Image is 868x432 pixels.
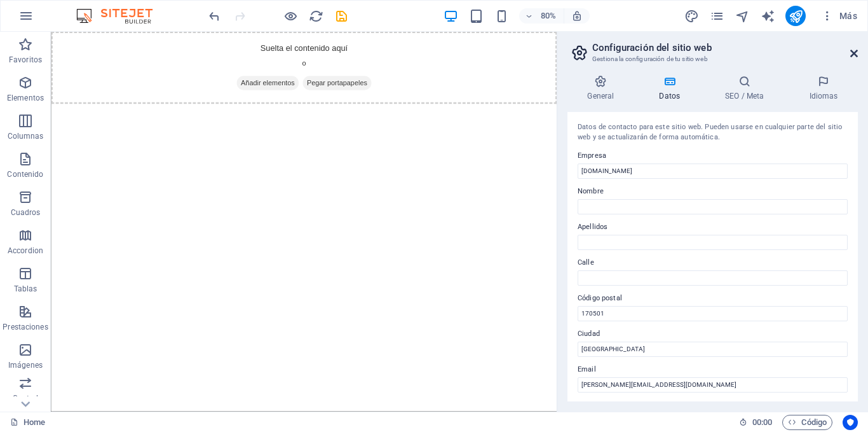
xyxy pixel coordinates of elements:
label: Teléfono [578,398,848,413]
button: Código [782,415,832,430]
img: Editor Logo [73,8,168,24]
span: : [761,417,763,427]
button: pages [709,8,724,24]
div: Datos de contacto para este sitio web. Pueden usarse en cualquier parte del sitio web y se actual... [578,122,848,143]
span: Código [788,415,827,430]
h4: General [567,75,639,102]
h6: Tiempo de la sesión [739,415,773,430]
i: Diseño (Ctrl+Alt+Y) [684,9,699,24]
p: Tablas [14,284,37,294]
button: Haz clic para salir del modo de previsualización y seguir editando [283,8,298,24]
h4: Datos [639,75,705,102]
p: Contenido [7,169,43,179]
label: Calle [578,255,848,270]
button: Usercentrics [843,415,858,430]
p: Columnas [8,131,44,141]
span: Pegar portapapeles [315,55,400,73]
i: Guardar (Ctrl+S) [334,9,349,24]
h4: Idiomas [789,75,858,102]
i: Publicar [789,9,803,24]
button: 80% [519,8,564,24]
i: Páginas (Ctrl+Alt+S) [710,9,724,24]
label: Código postal [578,291,848,306]
label: Empresa [578,148,848,164]
button: reload [308,8,323,24]
label: Ciudad [578,326,848,342]
h2: Configuración del sitio web [592,42,858,53]
span: Añadir elementos [232,55,309,73]
p: Accordion [8,246,43,256]
p: Imágenes [8,360,43,370]
i: Navegador [735,9,750,24]
span: Más [821,10,857,22]
label: Nombre [578,184,848,199]
button: navigator [735,8,750,24]
i: Deshacer: change_data (Ctrl+Z) [207,9,222,24]
button: publish [785,6,806,26]
p: Cuadros [11,207,41,218]
button: text_generator [760,8,775,24]
button: save [334,8,349,24]
p: Prestaciones [3,322,48,332]
h3: Gestiona la configuración de tu sitio web [592,53,832,65]
label: Apellidos [578,219,848,235]
h4: SEO / Meta [705,75,789,102]
button: design [684,8,699,24]
i: Volver a cargar página [309,9,323,24]
button: undo [207,8,222,24]
label: Email [578,362,848,377]
a: Haz clic para cancelar la selección y doble clic para abrir páginas [10,415,45,430]
span: 00 00 [752,415,772,430]
p: Favoritos [9,55,42,65]
h6: 80% [538,8,559,24]
p: Elementos [7,93,44,103]
button: Más [816,6,862,26]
